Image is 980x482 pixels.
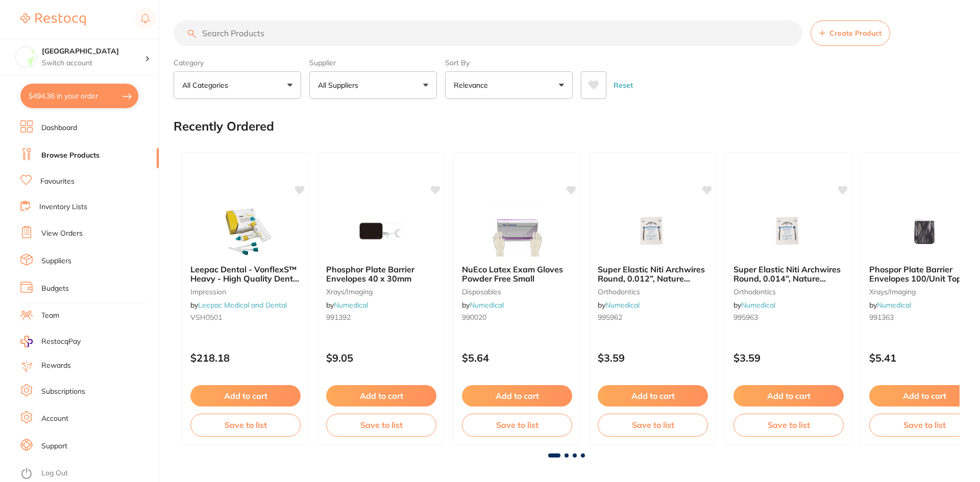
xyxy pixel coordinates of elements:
p: All Suppliers [318,80,362,90]
p: $3.59 [733,352,844,364]
button: Save to list [733,414,844,436]
small: xrays/imaging [326,288,436,296]
span: RestocqPay [41,337,81,347]
a: Suppliers [41,256,71,266]
b: Leepac Dental - VonflexS™ Heavy - High Quality Dental Product [190,265,301,284]
a: Numedical [605,300,640,310]
label: Category [174,58,301,67]
span: by [326,300,368,310]
img: Phospor Plate Barrier Envelopes 100/Unit Top Loading #2, Internal Size 46x34 [891,206,958,257]
p: $218.18 [190,352,301,364]
a: Support [41,441,67,451]
button: Create Product [811,20,890,46]
span: by [598,300,640,310]
a: Dashboard [41,123,77,133]
a: Subscriptions [41,387,85,397]
a: Favourites [40,176,75,187]
p: $5.64 [462,352,572,364]
button: $494.36 in your order [20,84,138,108]
button: All Suppliers [309,71,437,99]
b: Super Elastic Niti Archwires Round, 0.012”, Nature Upper [598,265,708,284]
button: Save to list [598,414,708,436]
small: orthodontics [733,288,844,296]
small: 995962 [598,313,708,321]
img: Super Elastic Niti Archwires Round, 0.014”, Nature Upper [755,206,822,257]
a: RestocqPay [20,336,81,347]
p: $3.59 [598,352,708,364]
small: 991363 [869,313,979,321]
img: Epping Dental Centre [16,47,36,67]
h2: Recently Ordered [174,119,274,134]
small: xrays/imaging [869,288,979,296]
b: NuEco Latex Exam Gloves Powder Free Small [462,265,572,284]
button: Add to cart [733,385,844,407]
a: Account [41,414,68,424]
a: Numedical [877,300,911,310]
button: Add to cart [462,385,572,407]
button: Relevance [445,71,573,99]
span: by [462,300,504,310]
a: Inventory Lists [39,202,87,212]
a: Browse Products [41,150,100,161]
button: Add to cart [598,385,708,407]
a: Log Out [41,468,68,478]
small: 995963 [733,313,844,321]
span: by [869,300,911,310]
small: impression [190,288,301,296]
a: View Orders [41,229,83,239]
small: orthodontics [598,288,708,296]
p: $9.05 [326,352,436,364]
button: Save to list [869,414,979,436]
small: disposables [462,288,572,296]
img: Restocq Logo [20,13,86,26]
a: Rewards [41,361,71,371]
button: Save to list [190,414,301,436]
button: Add to cart [190,385,301,407]
img: Super Elastic Niti Archwires Round, 0.012”, Nature Upper [620,206,686,257]
a: Leepac Medical and Dental [198,300,287,310]
span: by [733,300,775,310]
b: Phosphor Plate Barrier Envelopes 40 x 30mm [326,265,436,284]
p: Switch account [42,58,145,68]
a: Numedical [470,300,504,310]
button: Log Out [20,466,156,482]
img: NuEco Latex Exam Gloves Powder Free Small [484,206,550,257]
input: Search Products [174,20,802,46]
a: Team [41,311,59,321]
a: Numedical [334,300,368,310]
label: Sort By [445,58,573,67]
button: Save to list [326,414,436,436]
img: Phosphor Plate Barrier Envelopes 40 x 30mm [348,206,414,257]
label: Supplier [309,58,437,67]
button: All Categories [174,71,301,99]
a: Numedical [741,300,775,310]
a: Budgets [41,284,69,294]
h4: Epping Dental Centre [42,46,145,57]
span: Create Product [829,29,881,37]
button: Save to list [462,414,572,436]
p: All Categories [182,80,232,90]
small: 991392 [326,313,436,321]
a: Restocq Logo [20,8,86,31]
button: Add to cart [326,385,436,407]
span: by [190,300,287,310]
small: VSH0501 [190,313,301,321]
b: Phospor Plate Barrier Envelopes 100/Unit Top Loading #2, Internal Size 46x34 [869,265,979,284]
button: Reset [610,71,636,99]
b: Super Elastic Niti Archwires Round, 0.014”, Nature Upper [733,265,844,284]
img: RestocqPay [20,336,33,347]
p: Relevance [454,80,492,90]
p: $5.41 [869,352,979,364]
button: Add to cart [869,385,979,407]
small: 990020 [462,313,572,321]
img: Leepac Dental - VonflexS™ Heavy - High Quality Dental Product [212,206,279,257]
